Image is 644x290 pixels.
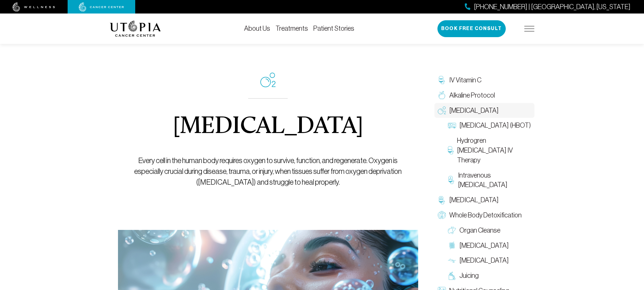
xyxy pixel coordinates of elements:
[438,106,446,114] img: Oxygen Therapy
[13,2,55,12] img: wellness
[448,146,454,154] img: Hydrogren Peroxide IV Therapy
[459,256,509,265] span: [MEDICAL_DATA]
[459,271,479,281] span: Juicing
[260,73,276,87] img: icon
[459,226,500,235] span: Organ Cleanse
[448,257,456,265] img: Lymphatic Massage
[445,168,534,193] a: Intravenous [MEDICAL_DATA]
[438,91,446,99] img: Alkaline Protocol
[449,90,495,100] span: Alkaline Protocol
[438,211,446,219] img: Whole Body Detoxification
[434,192,534,208] a: [MEDICAL_DATA]
[434,73,534,88] a: IV Vitamin C
[448,226,456,234] img: Organ Cleanse
[465,2,630,12] a: [PHONE_NUMBER] | [GEOGRAPHIC_DATA], [US_STATE]
[457,136,531,165] span: Hydrogren [MEDICAL_DATA] IV Therapy
[438,76,446,84] img: IV Vitamin C
[173,115,363,139] h1: [MEDICAL_DATA]
[459,241,509,251] span: [MEDICAL_DATA]
[448,241,456,249] img: Colon Therapy
[449,210,522,220] span: Whole Body Detoxification
[434,103,534,118] a: [MEDICAL_DATA]
[448,176,455,184] img: Intravenous Ozone Therapy
[445,118,534,133] a: [MEDICAL_DATA] (HBOT)
[445,253,534,268] a: [MEDICAL_DATA]
[445,223,534,238] a: Organ Cleanse
[459,121,531,130] span: [MEDICAL_DATA] (HBOT)
[438,196,446,204] img: Chelation Therapy
[445,238,534,253] a: [MEDICAL_DATA]
[448,272,456,280] img: Juicing
[437,20,506,37] button: Book Free Consult
[445,268,534,283] a: Juicing
[244,25,270,32] a: About Us
[458,170,531,190] span: Intravenous [MEDICAL_DATA]
[110,21,161,37] img: logo
[448,122,456,130] img: Hyperbaric Oxygen Therapy (HBOT)
[313,25,354,32] a: Patient Stories
[434,208,534,223] a: Whole Body Detoxification
[79,2,124,12] img: cancer center
[449,75,481,85] span: IV Vitamin C
[133,155,403,188] p: Every cell in the human body requires oxygen to survive, function, and regenerate. Oxygen is espe...
[434,88,534,103] a: Alkaline Protocol
[524,26,534,31] img: icon-hamburger
[474,2,630,12] span: [PHONE_NUMBER] | [GEOGRAPHIC_DATA], [US_STATE]
[276,25,308,32] a: Treatments
[449,195,499,205] span: [MEDICAL_DATA]
[445,133,534,167] a: Hydrogren [MEDICAL_DATA] IV Therapy
[449,106,499,115] span: [MEDICAL_DATA]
